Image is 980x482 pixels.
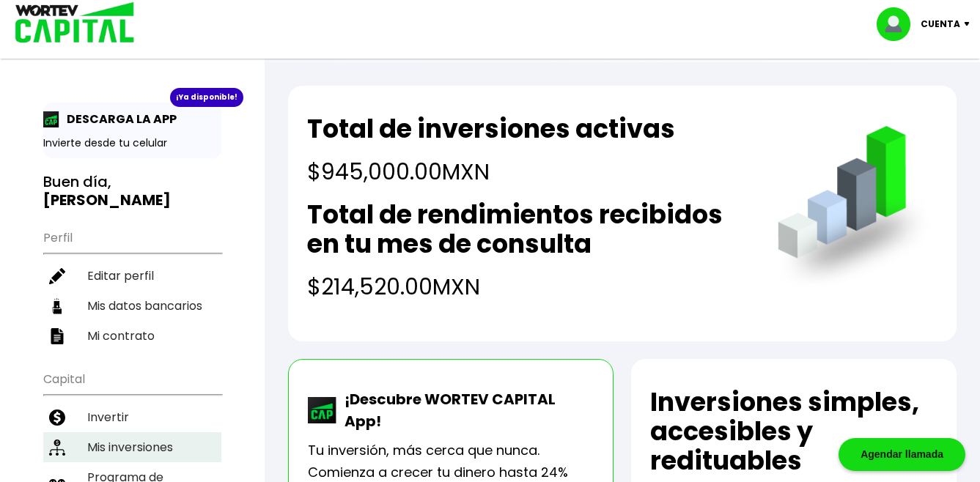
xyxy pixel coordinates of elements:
img: invertir-icon.b3b967d7.svg [49,409,65,426]
img: profile-image [877,7,921,41]
img: app-icon [43,111,59,127]
img: datos-icon.10cf9172.svg [49,298,65,314]
h4: $214,520.00 MXN [307,270,748,303]
a: Mi contrato [43,321,221,351]
h2: Total de rendimientos recibidos en tu mes de consulta [307,200,748,259]
p: Cuenta [921,13,960,35]
img: contrato-icon.f2db500c.svg [49,328,65,344]
a: Invertir [43,402,221,432]
img: icon-down [960,22,980,26]
b: [PERSON_NAME] [43,190,171,210]
div: Agendar llamada [839,438,965,471]
div: ¡Ya disponible! [170,88,243,107]
a: Mis datos bancarios [43,291,221,321]
p: ¡Descubre WORTEV CAPITAL App! [337,388,594,432]
h2: Inversiones simples, accesibles y redituables [650,388,937,475]
img: inversiones-icon.6695dc30.svg [49,440,65,456]
a: Editar perfil [43,261,221,291]
ul: Perfil [43,221,221,351]
img: editar-icon.952d3147.svg [49,268,65,284]
h2: Total de inversiones activas [307,114,675,144]
p: Invierte desde tu celular [43,136,221,151]
p: DESCARGA LA APP [59,110,177,128]
h4: $945,000.00 MXN [307,155,675,188]
img: wortev-capital-app-icon [308,397,337,423]
h3: Buen día, [43,173,221,210]
a: Mis inversiones [43,432,221,462]
img: grafica.516fef24.png [771,126,937,292]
